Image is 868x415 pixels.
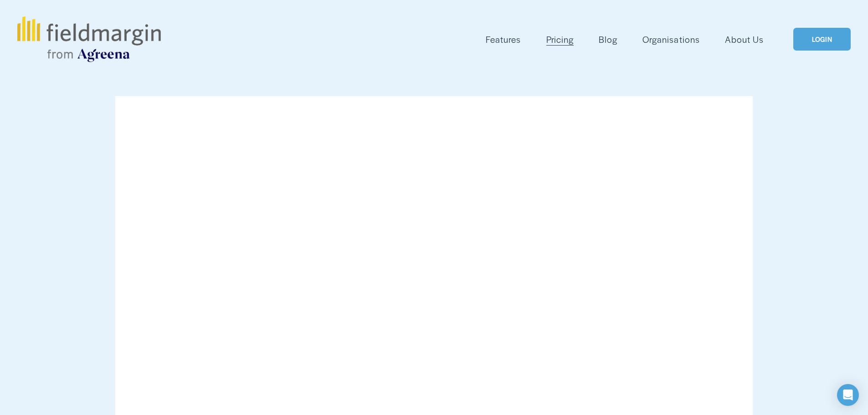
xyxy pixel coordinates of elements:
div: Open Intercom Messenger [837,384,859,406]
span: Features [486,33,521,46]
a: folder dropdown [486,32,521,47]
a: Blog [599,32,617,47]
a: Pricing [546,32,574,47]
a: About Us [725,32,764,47]
img: fieldmargin.com [17,16,160,62]
a: LOGIN [793,28,851,51]
a: Organisations [642,32,699,47]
